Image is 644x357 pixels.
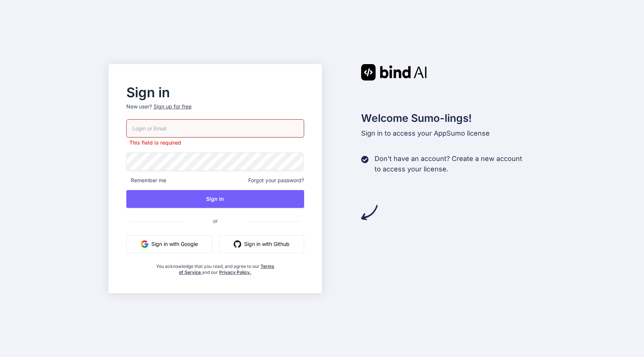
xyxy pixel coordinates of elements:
input: Login or Email [126,119,304,138]
span: or [183,212,247,230]
span: Remember me [126,177,166,184]
a: Terms of Service [179,263,274,275]
p: This field is required [126,139,304,146]
span: Forgot your password? [248,177,304,184]
img: arrow [361,204,378,221]
h2: Sign in [126,86,304,98]
p: Don't have an account? Create a new account to access your license. [375,154,522,174]
p: New user? [126,103,304,119]
h2: Welcome Sumo-lings! [361,110,536,126]
p: Sign in to access your AppSumo license [361,128,536,139]
img: Bind AI logo [361,64,427,80]
button: Sign in with Google [126,235,212,253]
div: You acknowledge that you read, and agree to our and our [156,259,274,275]
button: Sign in with Github [219,235,304,253]
img: github [234,240,241,248]
div: Sign up for free [154,103,192,110]
button: Sign In [126,190,304,208]
img: google [141,240,148,248]
a: Privacy Policy. [219,269,251,275]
